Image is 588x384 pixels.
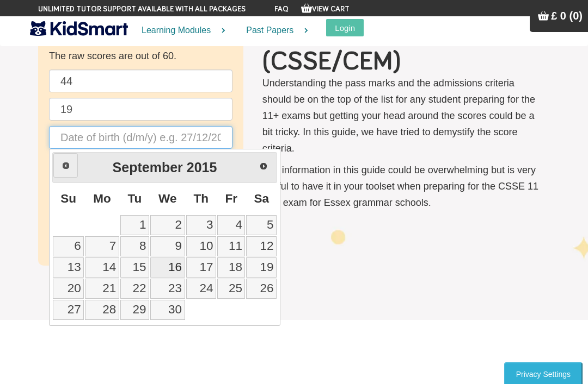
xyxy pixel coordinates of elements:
[259,162,268,171] span: Next
[127,192,142,205] span: Tuesday
[246,279,277,299] a: 26
[150,257,185,278] a: 16
[246,257,277,278] a: 19
[232,16,315,45] a: Past Papers
[128,16,232,45] a: Learning Modules
[251,154,275,178] a: Next
[30,19,128,38] img: KidSmart logo
[194,192,209,205] span: Thursday
[217,257,245,278] a: 18
[326,19,364,36] button: Login
[254,192,269,205] span: Saturday
[85,257,119,278] a: 14
[120,300,149,320] a: 29
[120,279,149,299] a: 22
[120,215,149,235] a: 1
[53,300,84,320] a: 27
[274,5,289,13] a: FAQ
[150,279,185,299] a: 23
[38,4,246,15] span: Unlimited tutor support available with all packages
[262,162,539,211] p: The information in this guide could be overwhelming but is very useful to have it in your toolset...
[150,236,185,256] a: 9
[85,279,119,299] a: 21
[246,215,277,235] a: 5
[113,160,183,175] span: September
[186,236,216,256] a: 10
[85,236,119,256] a: 7
[186,257,216,278] a: 17
[538,10,549,21] img: Your items in the shopping basket
[217,236,245,256] a: 11
[120,257,149,278] a: 15
[186,215,216,235] a: 3
[53,257,84,278] a: 13
[53,153,78,178] a: Prev
[187,160,217,175] span: 2015
[551,10,583,22] span: £ 0 (0)
[150,300,185,320] a: 30
[217,215,245,235] a: 4
[301,3,312,14] img: Your items in the shopping basket
[217,279,245,299] a: 25
[49,98,232,121] input: Maths raw score
[246,236,277,256] a: 12
[150,215,185,235] a: 2
[62,161,70,170] span: Prev
[85,300,119,320] a: 28
[158,192,176,205] span: Wednesday
[120,236,149,256] a: 8
[186,279,216,299] a: 24
[49,70,232,92] input: English raw score
[49,126,232,149] input: Date of birth (d/m/y) e.g. 27/12/2007
[93,192,111,205] span: Monday
[301,5,350,13] a: View Cart
[53,279,84,299] a: 20
[53,236,84,256] a: 6
[262,75,539,156] p: Understanding the pass marks and the admissions criteria should be on the top of the list for any...
[60,192,76,205] span: Sunday
[225,192,237,205] span: Friday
